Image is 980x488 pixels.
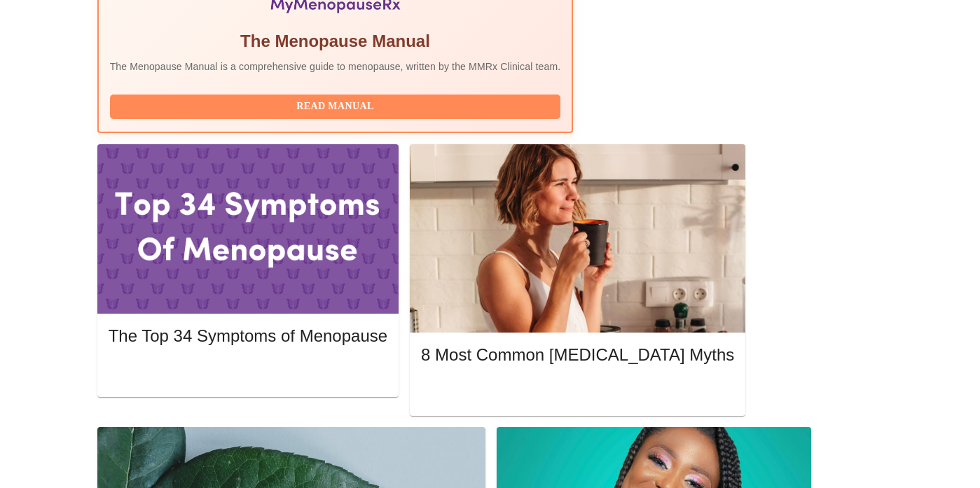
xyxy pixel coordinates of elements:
[110,60,561,74] p: The Menopause Manual is a comprehensive guide to menopause, written by the MMRx Clinical team.
[421,384,738,396] a: Read More
[435,383,720,400] span: Read More
[421,379,734,404] button: Read More
[124,98,547,116] span: Read Manual
[123,363,373,381] span: Read More
[110,95,561,119] button: Read Manual
[110,30,561,53] h5: The Menopause Manual
[110,99,565,111] a: Read Manual
[109,360,387,384] button: Read More
[109,325,387,347] h5: The Top 34 Symptoms of Menopause
[421,344,734,366] h5: 8 Most Common [MEDICAL_DATA] Myths
[109,365,391,377] a: Read More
